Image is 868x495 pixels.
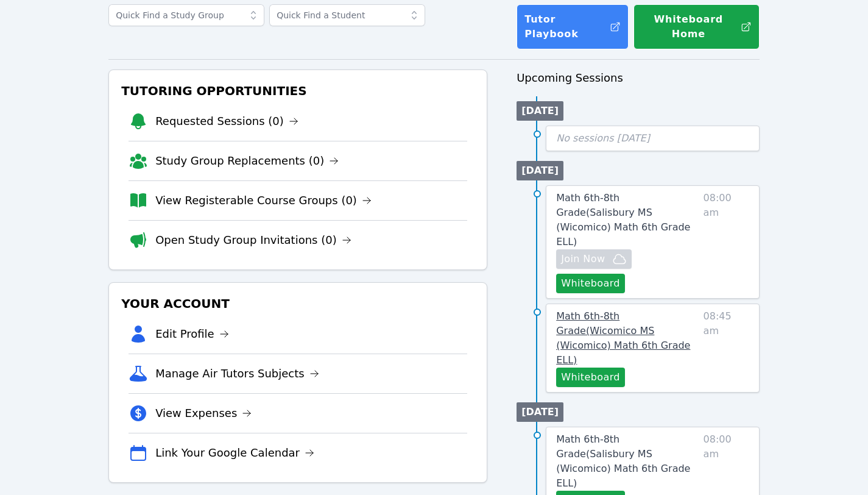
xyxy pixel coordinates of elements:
[704,309,749,387] span: 08:45 am
[556,132,650,144] span: No sessions [DATE]
[155,405,252,422] a: View Expenses
[556,310,690,366] span: Math 6th-8th Grade ( Wicomico MS (Wicomico) Math 6th Grade ELL )
[517,402,563,422] li: [DATE]
[155,152,339,169] a: Study Group Replacements (0)
[704,191,749,293] span: 08:00 am
[108,4,264,26] input: Quick Find a Study Group
[633,4,760,49] button: Whiteboard Home
[556,191,698,249] a: Math 6th-8th Grade(Salisbury MS (Wicomico) Math 6th Grade ELL)
[155,365,319,382] a: Manage Air Tutors Subjects
[556,433,690,489] span: Math 6th-8th Grade ( Salisbury MS (Wicomico) Math 6th Grade ELL )
[556,274,625,293] button: Whiteboard
[517,69,760,87] h3: Upcoming Sessions
[556,368,625,387] button: Whiteboard
[556,432,698,491] a: Math 6th-8th Grade(Salisbury MS (Wicomico) Math 6th Grade ELL)
[269,4,425,26] input: Quick Find a Student
[561,252,605,266] span: Join Now
[517,101,563,121] li: [DATE]
[119,293,477,315] h3: Your Account
[556,249,632,269] button: Join Now
[155,326,229,343] a: Edit Profile
[556,192,690,247] span: Math 6th-8th Grade ( Salisbury MS (Wicomico) Math 6th Grade ELL )
[119,80,477,102] h3: Tutoring Opportunities
[517,161,563,180] li: [DATE]
[155,232,351,249] a: Open Study Group Invitations (0)
[155,192,372,209] a: View Registerable Course Groups (0)
[517,4,628,49] a: Tutor Playbook
[556,309,698,368] a: Math 6th-8th Grade(Wicomico MS (Wicomico) Math 6th Grade ELL)
[155,113,298,130] a: Requested Sessions (0)
[155,444,314,461] a: Link Your Google Calendar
